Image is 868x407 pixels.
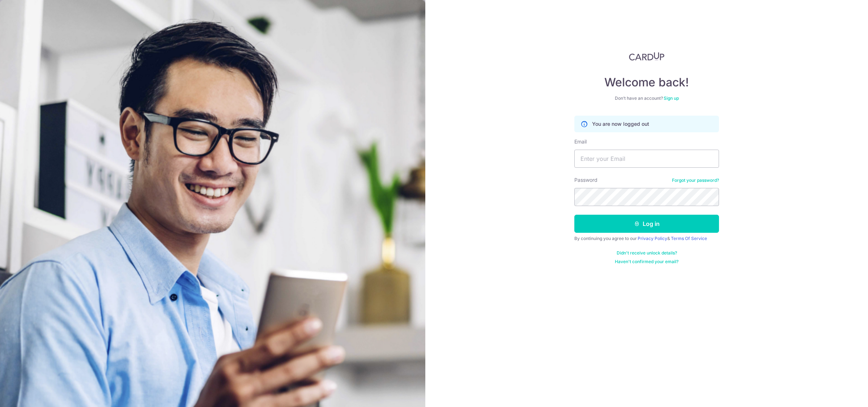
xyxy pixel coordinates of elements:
[574,150,719,168] input: Enter your Email
[574,95,719,101] div: Don’t have an account?
[574,215,719,233] button: Log in
[672,177,719,183] a: Forgot your password?
[592,120,649,128] p: You are now logged out
[664,95,679,101] a: Sign up
[671,236,707,241] a: Terms Of Service
[638,236,667,241] a: Privacy Policy
[574,138,587,145] label: Email
[615,259,678,265] a: Haven't confirmed your email?
[617,250,677,256] a: Didn't receive unlock details?
[629,52,664,61] img: CardUp Logo
[574,236,719,241] div: By continuing you agree to our &
[574,75,719,90] h4: Welcome back!
[574,176,597,184] label: Password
